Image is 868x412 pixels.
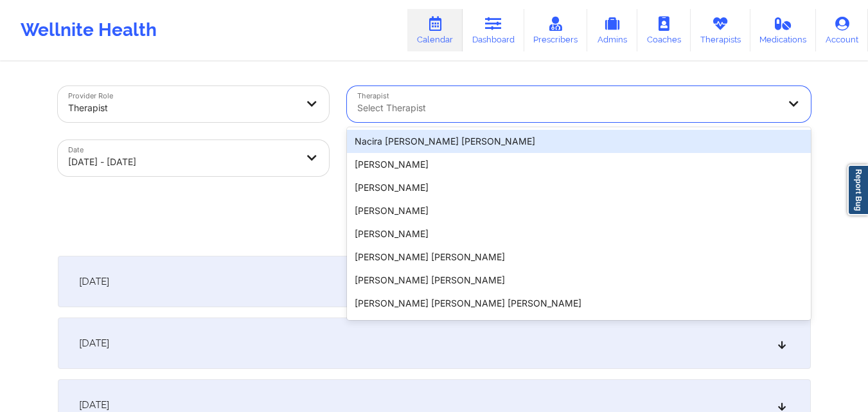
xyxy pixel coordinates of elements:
[463,9,524,51] a: Dashboard
[347,269,811,292] div: [PERSON_NAME] [PERSON_NAME]
[347,176,811,199] div: [PERSON_NAME]
[79,399,109,411] span: [DATE]
[750,9,817,51] a: Medications
[816,9,868,51] a: Account
[347,153,811,176] div: [PERSON_NAME]
[347,130,811,153] div: Nacira [PERSON_NAME] [PERSON_NAME]
[79,337,109,350] span: [DATE]
[347,315,811,338] div: [PERSON_NAME] [PERSON_NAME]
[691,9,750,51] a: Therapists
[407,9,463,51] a: Calendar
[79,275,109,288] span: [DATE]
[637,9,691,51] a: Coaches
[68,148,297,176] div: [DATE] - [DATE]
[847,165,868,215] a: Report Bug
[587,9,637,51] a: Admins
[347,246,811,269] div: [PERSON_NAME] [PERSON_NAME]
[347,199,811,222] div: [PERSON_NAME]
[524,9,588,51] a: Prescribers
[347,222,811,246] div: [PERSON_NAME]
[68,94,297,122] div: Therapist
[347,292,811,315] div: [PERSON_NAME] [PERSON_NAME] [PERSON_NAME]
